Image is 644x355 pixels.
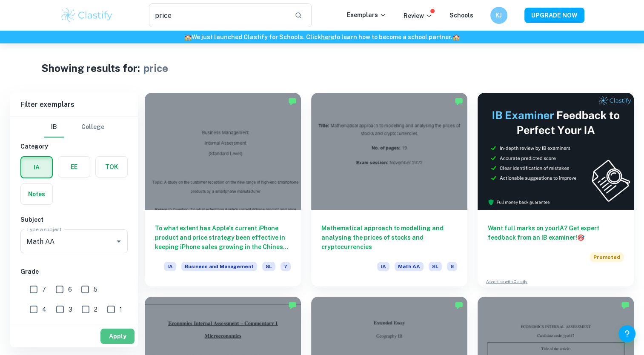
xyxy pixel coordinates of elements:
h6: We just launched Clastify for Schools. Click to learn how to become a school partner. [2,32,642,42]
img: Marked [455,97,463,106]
h6: Category [20,142,128,151]
img: Marked [455,301,463,309]
span: 3 [69,305,72,314]
img: Clastify logo [60,7,114,24]
button: EE [58,157,90,177]
span: IA [164,262,176,271]
span: 1 [120,305,122,314]
label: Type a subject [26,226,62,233]
span: Promoted [590,252,624,262]
button: IB [44,117,64,137]
button: IA [21,157,52,177]
span: 🏫 [452,34,460,40]
h6: KJ [494,11,504,20]
input: Search for any exemplars... [149,3,288,27]
a: Schools [449,12,473,19]
span: 6 [447,262,457,271]
span: 7 [280,262,291,271]
h6: To what extent has Apple's current iPhone product and price strategy been effective in keeping iP... [155,223,291,252]
span: 🎯 [577,234,584,241]
img: Marked [621,301,630,309]
button: KJ [490,7,507,24]
h6: Want full marks on your IA ? Get expert feedback from an IB examiner! [488,223,624,242]
span: IA [377,262,389,271]
span: 5 [94,285,97,294]
button: Help and Feedback [618,325,635,342]
a: here [321,34,334,40]
span: 7 [42,285,46,294]
h6: Filter exemplars [10,93,138,117]
span: SL [429,262,442,271]
img: Marked [288,301,297,309]
span: 6 [68,285,72,294]
h6: Mathematical approach to modelling and analysing the prices of stocks and cryptocurrencies [321,223,457,252]
a: Advertise with Clastify [486,279,527,285]
span: Math AA [395,262,424,271]
a: Want full marks on yourIA? Get expert feedback from an IB examiner!PromotedAdvertise with Clastify [478,93,634,286]
p: Review [404,11,432,20]
h1: price [143,60,168,76]
h1: Showing results for: [41,60,140,76]
button: UPGRADE NOW [524,8,584,23]
img: Thumbnail [478,93,634,210]
span: 🏫 [184,34,192,40]
img: Marked [288,97,297,106]
h6: Grade [20,267,128,276]
span: SL [262,262,275,271]
span: Business and Management [181,262,257,271]
button: Apply [100,329,135,344]
button: Open [113,235,125,247]
a: To what extent has Apple's current iPhone product and price strategy been effective in keeping iP... [145,93,301,286]
div: Filter type choice [44,117,104,137]
h6: Subject [20,215,128,224]
span: 2 [94,305,97,314]
button: Notes [21,184,52,204]
button: TOK [96,157,127,177]
button: College [81,117,104,137]
a: Mathematical approach to modelling and analysing the prices of stocks and cryptocurrenciesIAMath ... [311,93,467,286]
p: Exemplars [347,10,386,20]
span: 4 [42,305,46,314]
